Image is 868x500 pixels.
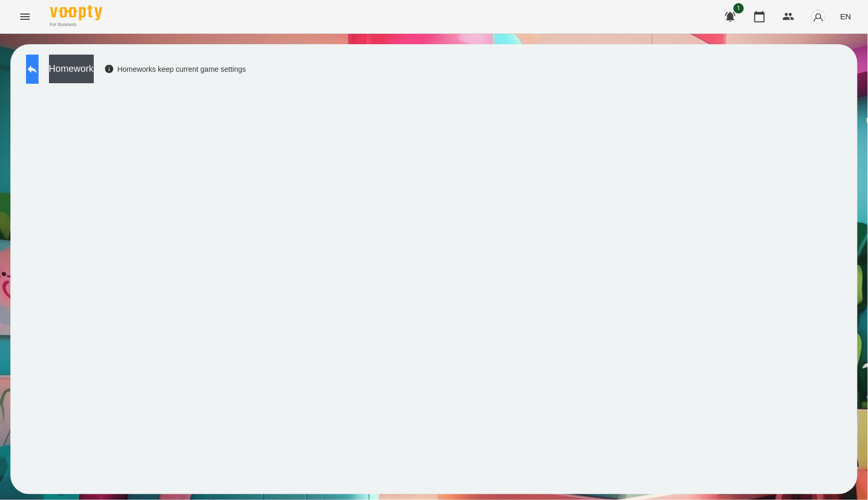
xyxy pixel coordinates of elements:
[836,7,855,26] button: EN
[104,64,246,74] div: Homeworks keep current game settings
[49,55,94,83] button: Homework
[811,9,826,24] img: avatar_s.png
[13,4,38,29] button: Menu
[840,11,851,22] span: EN
[50,5,102,20] img: Voopty Logo
[734,3,744,14] span: 1
[50,21,102,28] span: For Business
